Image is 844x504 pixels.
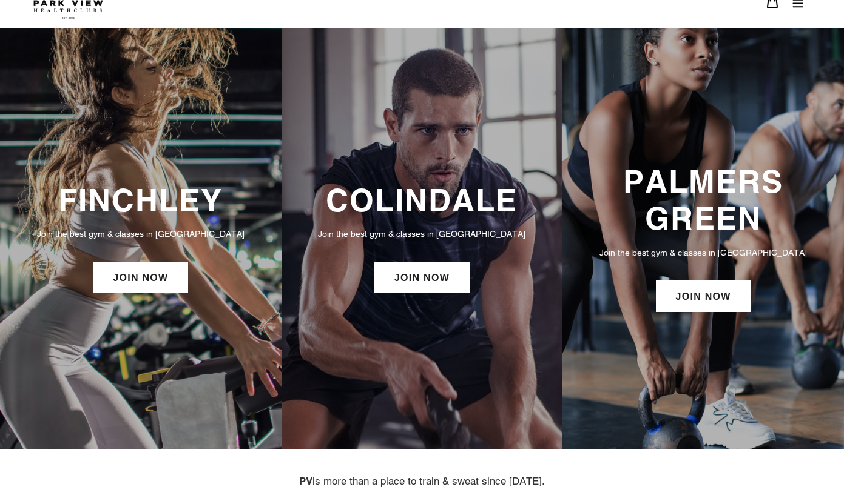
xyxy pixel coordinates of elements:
p: is more than a place to train & sweat since [DATE]. [92,474,753,489]
a: JOIN NOW: Finchley Membership [93,262,188,293]
p: Join the best gym & classes in [GEOGRAPHIC_DATA] [575,246,832,259]
a: JOIN NOW: Palmers Green Membership [656,280,751,312]
h3: COLINDALE [294,182,551,219]
h3: PALMERS GREEN [575,163,832,237]
p: Join the best gym & classes in [GEOGRAPHIC_DATA] [12,227,269,240]
h3: FINCHLEY [12,182,269,219]
a: JOIN NOW: Colindale Membership [374,262,470,293]
strong: PV [299,475,312,487]
p: Join the best gym & classes in [GEOGRAPHIC_DATA] [294,227,551,240]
